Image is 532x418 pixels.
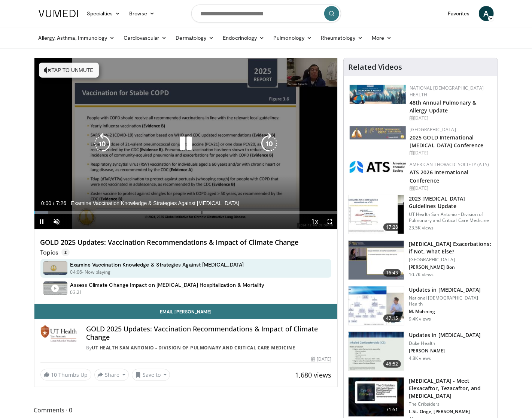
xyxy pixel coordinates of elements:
[409,355,431,361] p: 4.8K views
[322,214,337,229] button: Fullscreen
[82,269,111,276] p: - Now playing
[34,58,338,229] video-js: Video Player
[49,214,64,229] button: Unmute
[34,304,338,319] a: Email [PERSON_NAME]
[410,134,484,149] a: 2025 GOLD International [MEDICAL_DATA] Conference
[349,195,404,234] img: 9f1c6381-f4d0-4cde-93c4-540832e5bbaf.150x105_q85_crop-smart_upscale.jpg
[383,360,401,368] span: 46:52
[410,161,489,168] a: American Thoracic Society (ATS)
[34,214,49,229] button: Pause
[350,85,406,104] img: b90f5d12-84c1-472e-b843-5cad6c7ef911.jpg.150x105_q85_autocrop_double_scale_upscale_version-0.2.jpg
[443,6,474,21] a: Favorites
[40,238,332,247] h4: GOLD 2025 Updates: Vaccination Recommendations & Impact of Climate Change
[51,371,57,378] span: 10
[383,406,401,414] span: 71:51
[409,377,493,400] h3: [MEDICAL_DATA] - Meet Elexacaftor, Tezacaftor, and [MEDICAL_DATA]
[39,10,78,17] img: VuMedi Logo
[409,295,493,307] p: National [DEMOGRAPHIC_DATA] Health
[349,378,404,417] img: b70a3f39-4b52-4eaa-b21b-60f6091b501e.150x105_q85_crop-smart_upscale.jpg
[41,200,51,206] span: 0:00
[119,30,171,45] a: Cardiovascular
[349,241,404,280] img: 1da12ca7-d1b3-42e7-aa86-5deb1d017fda.150x105_q85_crop-smart_upscale.jpg
[349,332,404,371] img: 37e91d14-f894-4a20-8b0a-f6b191dbadc8.150x105_q85_crop-smart_upscale.jpg
[367,30,396,45] a: More
[316,30,367,45] a: Rheumatology
[348,331,493,371] a: 46:52 Updates in [MEDICAL_DATA] Duke Health [PERSON_NAME] 4.8K views
[409,340,481,346] p: Duke Health
[409,272,434,278] p: 10.7K views
[40,369,91,381] a: 10 Thumbs Up
[410,126,456,133] a: [GEOGRAPHIC_DATA]
[53,200,55,206] span: /
[410,115,492,121] div: [DATE]
[409,409,493,415] p: I. St. Onge, [PERSON_NAME]
[39,63,99,78] button: Tap to unmute
[61,249,70,256] span: 2
[409,316,431,322] p: 9.4K views
[383,223,401,231] span: 17:28
[86,325,331,341] h4: GOLD 2025 Updates: Vaccination Recommendations & Impact of Climate Change
[410,185,492,192] div: [DATE]
[171,30,219,45] a: Dermatology
[349,286,404,325] img: f1afee27-a73a-4397-a8ce-49c9e0951984.150x105_q85_crop-smart_upscale.jpg
[40,325,77,343] img: UT Health San Antonio - Division of Pulmonary and Critical Care Medicine
[409,264,493,270] p: [PERSON_NAME] Bon
[410,150,492,156] div: [DATE]
[269,30,316,45] a: Pulmonology
[70,289,82,296] p: 03:21
[86,345,331,351] div: By
[295,370,331,379] span: 1,680 views
[409,257,493,263] p: [GEOGRAPHIC_DATA]
[410,85,484,98] a: National [DEMOGRAPHIC_DATA] Health
[125,6,159,21] a: Browse
[34,30,119,45] a: Allergy, Asthma, Immunology
[56,200,66,206] span: 7:26
[479,6,494,21] a: A
[409,401,493,407] p: The Cribsiders
[348,195,493,235] a: 17:28 2023 [MEDICAL_DATA] Guidelines Update UT Health San Antonio - Division of Pulmonary and Cri...
[40,249,70,256] p: Topics
[350,161,406,173] img: 31f0e357-1e8b-4c70-9a73-47d0d0a8b17d.png.150x105_q85_autocrop_double_scale_upscale_version-0.2.jpg
[409,348,481,354] p: [PERSON_NAME]
[132,369,170,381] button: Save to
[34,211,338,214] div: Progress Bar
[92,345,295,351] a: UT Health San Antonio - Division of Pulmonary and Critical Care Medicine
[383,269,401,277] span: 16:43
[409,211,493,223] p: UT Health San Antonio - Division of Pulmonary and Critical Care Medicine
[350,126,406,139] img: 29f03053-4637-48fc-b8d3-cde88653f0ec.jpeg.150x105_q85_autocrop_double_scale_upscale_version-0.2.jpg
[348,240,493,280] a: 16:43 [MEDICAL_DATA] Exacerbations: if Not, What Else? [GEOGRAPHIC_DATA] [PERSON_NAME] Bon 10.7K ...
[410,169,468,184] a: ATS 2026 International Conference
[70,261,244,268] h4: Examine Vaccination Knowledge & Strategies Against [MEDICAL_DATA]
[70,282,265,288] h4: Assess Climate Change Impact on [MEDICAL_DATA] Hospitalization & Mortality
[218,30,269,45] a: Endocrinology
[307,214,322,229] button: Playback Rate
[94,369,129,381] button: Share
[83,6,125,21] a: Specialties
[191,4,341,22] input: Search topics, interventions
[71,200,239,207] span: Examine Vaccination Knowledge & Strategies Against [MEDICAL_DATA]
[410,99,476,114] a: 48th Annual Pulmonary & Allergy Update
[409,225,434,231] p: 23.5K views
[70,269,82,276] p: 04:06
[409,331,481,339] h3: Updates in [MEDICAL_DATA]
[34,405,338,415] span: Comments 0
[409,195,493,210] h3: 2023 [MEDICAL_DATA] Guidelines Update
[383,315,401,322] span: 47:15
[409,286,493,294] h3: Updates in [MEDICAL_DATA]
[409,309,493,315] p: M. Mohning
[409,240,493,255] h3: [MEDICAL_DATA] Exacerbations: if Not, What Else?
[348,286,493,326] a: 47:15 Updates in [MEDICAL_DATA] National [DEMOGRAPHIC_DATA] Health M. Mohning 9.4K views
[311,356,331,363] div: [DATE]
[348,63,402,72] h4: Related Videos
